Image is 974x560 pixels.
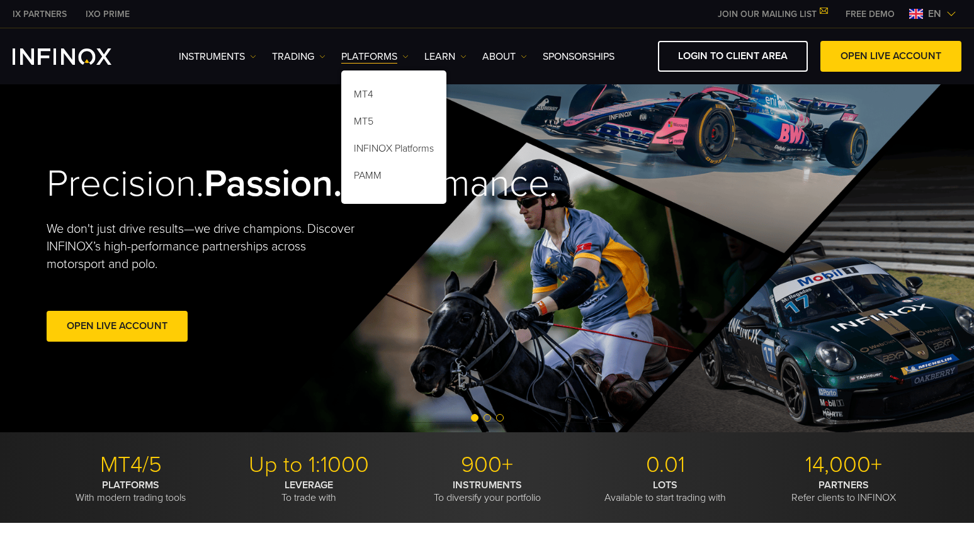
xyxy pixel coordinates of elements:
[820,41,961,72] a: OPEN LIVE ACCOUNT
[285,479,333,491] strong: LEVERAGE
[581,451,750,479] p: 0.01
[923,6,946,21] span: en
[47,451,215,479] p: MT4/5
[179,49,256,64] a: Instruments
[482,49,527,64] a: ABOUT
[759,451,928,479] p: 14,000+
[47,479,215,504] p: With modern trading tools
[453,479,522,491] strong: INSTRUMENTS
[225,451,394,479] p: Up to 1:1000
[708,9,836,20] a: JOIN OUR MAILING LIST
[47,161,443,207] h2: Precision. Performance.
[658,41,808,72] a: LOGIN TO CLIENT AREA
[403,479,572,504] p: To diversify your portfolio
[341,110,446,137] a: MT5
[543,49,614,64] a: SPONSORSHIPS
[341,83,446,110] a: MT4
[204,161,343,206] strong: Passion.
[653,479,677,491] strong: LOTS
[836,8,904,21] a: INFINOX MENU
[225,479,394,504] p: To trade with
[102,479,159,491] strong: PLATFORMS
[47,311,188,342] a: Open Live Account
[13,48,141,65] a: INFINOX Logo
[484,414,491,422] span: Go to slide 2
[424,49,467,64] a: Learn
[496,414,504,422] span: Go to slide 3
[581,479,750,504] p: Available to start trading with
[818,479,869,491] strong: PARTNERS
[759,479,928,504] p: Refer clients to INFINOX
[341,137,446,164] a: INFINOX Platforms
[76,8,139,21] a: INFINOX
[341,164,446,191] a: PAMM
[3,8,76,21] a: INFINOX
[341,49,409,64] a: PLATFORMS
[471,414,479,422] span: Go to slide 1
[47,220,364,273] p: We don't just drive results—we drive champions. Discover INFINOX’s high-performance partnerships ...
[272,49,326,64] a: TRADING
[403,451,572,479] p: 900+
